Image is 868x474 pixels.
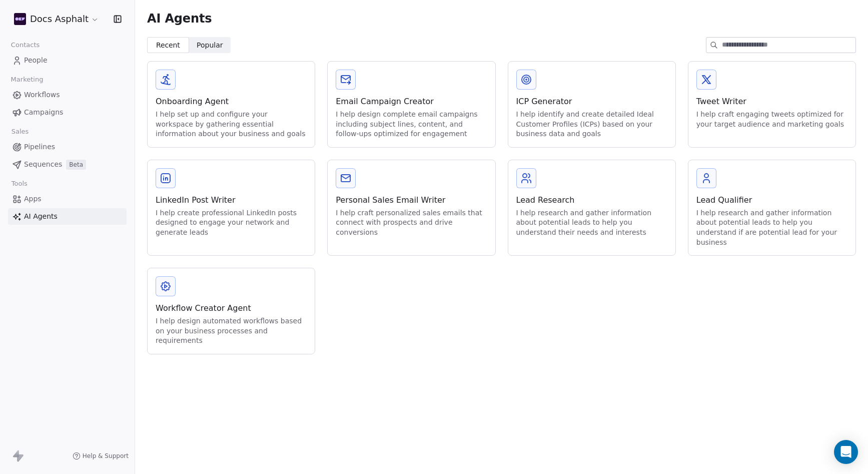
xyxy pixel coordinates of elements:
div: I help identify and create detailed Ideal Customer Profiles (ICPs) based on your business data an... [516,110,667,139]
span: Sequences [24,159,62,170]
div: Lead Qualifier [696,194,847,206]
img: Untitled%20design%20(5).png [14,13,26,25]
div: Lead Research [516,194,667,206]
button: Docs Asphalt [12,11,101,28]
span: Tools [7,176,32,191]
a: People [8,52,127,69]
a: SequencesBeta [8,156,127,173]
span: Sales [7,124,33,139]
span: Beta [66,160,86,170]
div: Personal Sales Email Writer [336,194,487,206]
span: Help & Support [83,452,129,460]
div: I help research and gather information about potential leads to help you understand their needs a... [516,208,667,238]
div: Open Intercom Messenger [834,440,858,464]
div: LinkedIn Post Writer [156,194,307,206]
span: Apps [24,194,42,204]
div: Email Campaign Creator [336,96,487,108]
span: AI Agents [147,11,212,26]
div: Tweet Writer [696,96,847,108]
span: Workflows [24,90,60,100]
span: Campaigns [24,107,63,118]
div: I help design complete email campaigns including subject lines, content, and follow-ups optimized... [336,110,487,139]
div: I help craft engaging tweets optimized for your target audience and marketing goals [696,110,847,129]
a: Pipelines [8,139,127,155]
div: I help research and gather information about potential leads to help you understand if are potent... [696,208,847,247]
span: Pipelines [24,142,55,152]
span: Marketing [7,72,48,87]
div: I help create professional LinkedIn posts designed to engage your network and generate leads [156,208,307,238]
div: Onboarding Agent [156,96,307,108]
div: ICP Generator [516,96,667,108]
div: I help craft personalized sales emails that connect with prospects and drive conversions [336,208,487,238]
a: Campaigns [8,104,127,121]
span: Contacts [7,38,44,53]
div: Workflow Creator Agent [156,302,307,314]
span: AI Agents [24,211,58,222]
span: Popular [197,40,223,51]
a: Help & Support [73,452,129,460]
div: I help design automated workflows based on your business processes and requirements [156,316,307,346]
span: Docs Asphalt [30,13,89,26]
a: AI Agents [8,208,127,225]
div: I help set up and configure your workspace by gathering essential information about your business... [156,110,307,139]
span: People [24,55,48,66]
a: Workflows [8,87,127,103]
a: Apps [8,191,127,207]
